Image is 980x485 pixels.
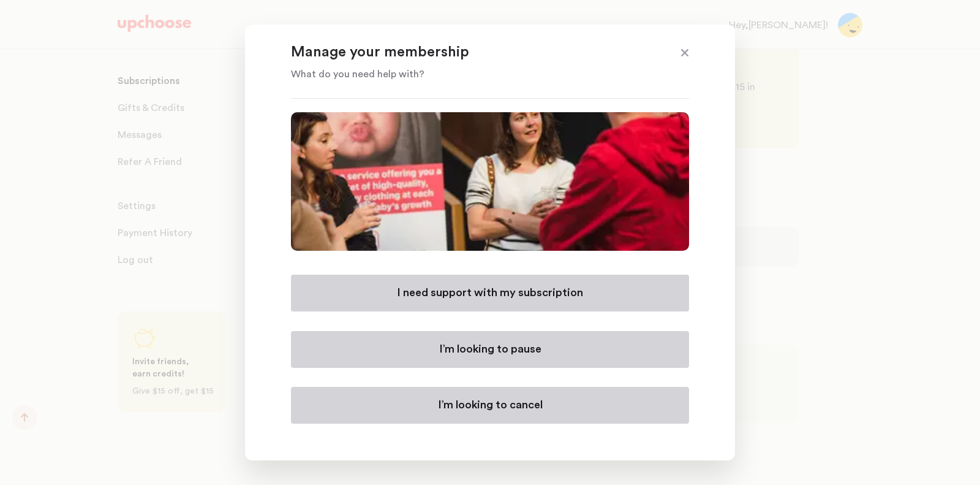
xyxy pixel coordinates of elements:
[397,286,583,300] p: I need support with my subscription
[291,67,658,82] p: What do you need help with?
[291,43,658,63] p: Manage your membership
[438,398,543,413] p: I’m looking to cancel
[291,275,689,311] button: I need support with my subscription
[439,342,541,357] p: I’m looking to pause
[291,112,689,251] img: Manage Membership
[291,387,689,424] button: I’m looking to cancel
[291,331,689,368] button: I’m looking to pause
